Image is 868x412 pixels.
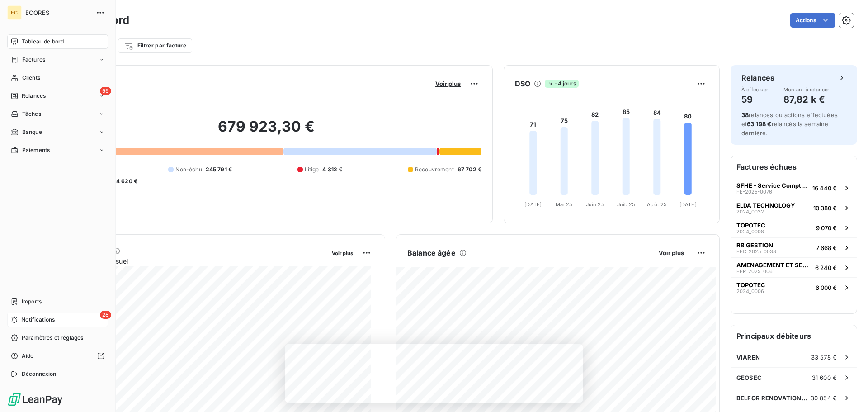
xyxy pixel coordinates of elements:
[22,146,50,154] span: Paiements
[731,178,857,198] button: SFHE - Service ComptabilitéFE-2025-007616 440 €
[322,166,342,174] span: 4 312 €
[433,80,463,88] button: Voir plus
[51,118,481,145] h2: 679 923,30 €
[545,80,578,88] span: -4 jours
[736,222,765,229] span: TOPOTEC
[736,209,764,214] span: 2024_0032
[790,13,835,28] button: Actions
[731,257,857,277] button: AMENAGEMENT ET SERVICESFER-2025-00616 240 €
[731,277,857,297] button: TOPOTEC2024_00066 000 €
[816,284,837,291] span: 6 000 €
[736,249,776,254] span: FEC-2025-0038
[736,202,795,209] span: ELDA TECHNOLOGY
[736,261,811,269] span: AMENAGEMENT ET SERVICES
[815,264,837,271] span: 6 240 €
[816,224,837,232] span: 9 070 €
[741,111,838,137] span: relances ou actions effectuées et relancés la semaine dernière.
[118,38,192,53] button: Filtrer par facture
[22,298,42,306] span: Imports
[736,189,772,194] span: FE-2025-0076
[659,249,684,256] span: Voir plus
[415,166,454,174] span: Recouvrement
[25,9,90,16] span: ECORES
[51,256,325,266] span: Chiffre d'affaires mensuel
[206,166,232,174] span: 245 791 €
[100,311,111,319] span: 28
[175,166,202,174] span: Non-échu
[22,110,41,118] span: Tâches
[332,250,353,256] span: Voir plus
[736,242,773,249] span: RB GESTION
[731,198,857,218] button: ELDA TECHNOLOGY2024_003210 380 €
[736,354,760,361] span: VIAREN
[731,156,857,178] h6: Factures échues
[811,354,837,361] span: 33 578 €
[812,374,837,381] span: 31 600 €
[285,344,583,403] iframe: Enquête de LeanPay
[515,78,530,89] h6: DSO
[22,370,57,378] span: Déconnexion
[731,218,857,237] button: TOPOTEC2024_00089 070 €
[113,177,137,185] span: -4 620 €
[22,74,40,82] span: Clients
[812,185,837,192] span: 16 440 €
[736,281,765,289] span: TOPOTEC
[731,237,857,257] button: RB GESTIONFEC-2025-00387 668 €
[741,87,769,92] span: À effectuer
[731,325,857,347] h6: Principaux débiteurs
[586,201,604,208] tspan: Juin 25
[556,201,572,208] tspan: Mai 25
[21,316,55,324] span: Notifications
[747,120,771,128] span: 63 198 €
[811,394,837,402] span: 30 854 €
[7,5,22,20] div: EC
[407,247,456,258] h6: Balance âgée
[741,92,769,107] h4: 59
[329,249,356,257] button: Voir plus
[813,204,837,212] span: 10 380 €
[435,80,461,87] span: Voir plus
[736,229,764,234] span: 2024_0008
[736,374,762,381] span: GEOSEC
[7,392,63,407] img: Logo LeanPay
[736,269,774,274] span: FER-2025-0061
[783,87,830,92] span: Montant à relancer
[736,394,811,402] span: BELFOR RENOVATIONS SOLUTIONS BRS
[7,349,108,363] a: Aide
[22,334,83,342] span: Paramètres et réglages
[22,56,45,64] span: Factures
[617,201,635,208] tspan: Juil. 25
[816,244,837,251] span: 7 668 €
[679,201,697,208] tspan: [DATE]
[305,166,319,174] span: Litige
[837,381,859,403] iframe: Intercom live chat
[741,111,749,118] span: 38
[736,289,764,294] span: 2024_0006
[656,249,687,257] button: Voir plus
[783,92,830,107] h4: 87,82 k €
[741,72,774,83] h6: Relances
[458,166,481,174] span: 67 702 €
[524,201,542,208] tspan: [DATE]
[100,87,111,95] span: 59
[736,182,809,189] span: SFHE - Service Comptabilité
[22,352,34,360] span: Aide
[22,128,42,136] span: Banque
[22,92,46,100] span: Relances
[647,201,667,208] tspan: Août 25
[22,38,64,46] span: Tableau de bord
